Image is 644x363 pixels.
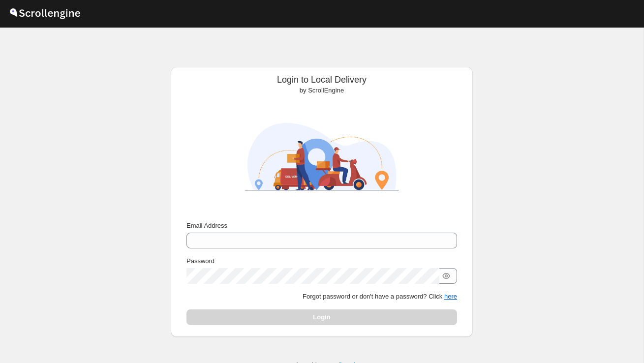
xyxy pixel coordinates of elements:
span: Email Address [186,222,227,229]
div: Login to Local Delivery [179,75,465,95]
button: here [444,293,457,300]
p: Forgot password or don't have a password? Click [186,292,457,302]
img: ScrollEngine [236,99,408,214]
span: by ScrollEngine [300,87,344,94]
span: Password [186,257,215,265]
